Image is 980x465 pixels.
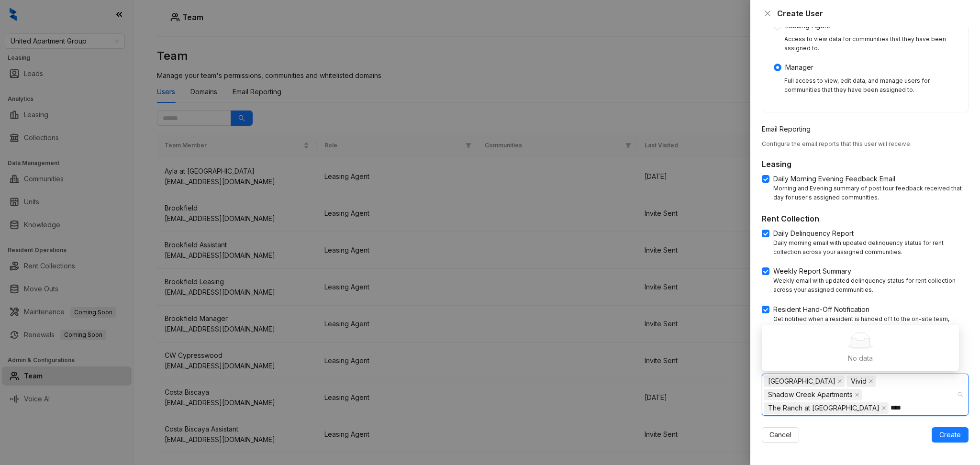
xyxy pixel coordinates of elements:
[769,228,857,239] span: Daily Delinquency Report
[762,8,773,19] button: Close
[932,427,969,443] button: Create
[869,379,873,384] span: close
[769,174,899,184] span: Daily Morning Evening Feedback Email
[851,376,867,387] span: Vivid
[762,427,799,443] button: Cancel
[764,10,771,17] span: close
[769,430,791,440] span: Cancel
[769,266,855,277] span: Weekly Report Summary
[768,353,953,364] div: No data
[784,77,957,95] div: Full access to view, edit data, and manage users for communities that they have been assigned to.
[784,35,957,53] div: Access to view data for communities that they have been assigned to.
[773,277,969,295] div: Weekly email with updated delinquency status for rent collection across your assigned communities.
[891,402,906,414] input: Communities
[762,213,969,224] h5: Rent Collection
[764,402,889,414] span: The Ranch at West End
[773,315,969,342] div: Get notified when a resident is handed off to the on-site team, including past conversations or o...
[764,389,862,400] span: Shadow Creek Apartments
[855,392,859,397] span: close
[773,239,969,257] div: Daily morning email with updated delinquency status for rent collection across your assigned comm...
[762,124,817,134] label: Email Reporting
[768,403,880,413] span: The Ranch at [GEOGRAPHIC_DATA]
[762,158,969,170] h5: Leasing
[768,389,853,400] span: Shadow Creek Apartments
[837,379,842,384] span: close
[939,430,961,440] span: Create
[846,376,876,387] span: Vivid
[881,406,886,410] span: close
[781,62,817,73] span: Manager
[769,304,873,315] span: Resident Hand-Off Notification
[773,184,969,202] div: Morning and Evening summary of post tour feedback received that day for user's assigned communities.
[777,8,969,19] div: Create User
[768,376,835,387] span: [GEOGRAPHIC_DATA]
[762,140,912,147] span: Configure the email reports that this user will receive.
[764,376,845,387] span: New England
